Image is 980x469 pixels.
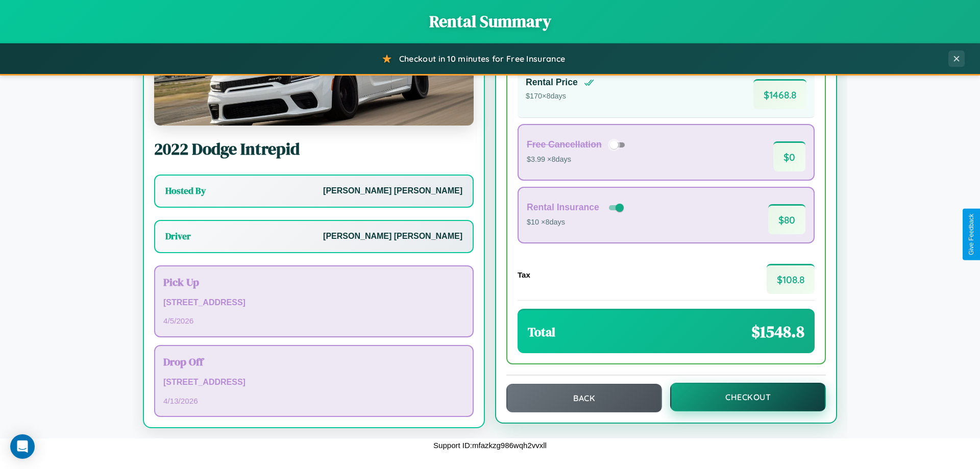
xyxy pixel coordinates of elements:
p: 4 / 5 / 2026 [163,314,464,328]
h2: 2022 Dodge Intrepid [154,138,474,160]
span: $ 1468.8 [753,79,806,109]
p: $ 170 × 8 days [526,90,594,103]
h3: Driver [165,230,191,242]
p: [STREET_ADDRESS] [163,375,464,390]
h3: Drop Off [163,354,464,369]
p: [PERSON_NAME] [PERSON_NAME] [323,184,462,199]
p: [STREET_ADDRESS] [163,295,464,310]
h4: Tax [518,270,530,279]
h4: Free Cancellation [527,139,602,150]
h3: Hosted By [165,185,206,197]
p: 4 / 13 / 2026 [163,394,464,408]
h4: Rental Price [526,77,578,88]
button: Checkout [670,383,826,411]
span: Checkout in 10 minutes for Free Insurance [399,54,565,64]
p: $10 × 8 days [527,216,626,229]
span: $ 1548.8 [751,320,804,343]
span: $ 0 [773,141,805,171]
h1: Rental Summary [10,10,970,33]
span: $ 108.8 [767,264,815,294]
button: Back [506,384,662,412]
div: Give Feedback [968,214,975,255]
p: Support ID: mfazkzg986wqh2vvxll [433,438,547,452]
p: $3.99 × 8 days [527,153,628,166]
h3: Total [528,324,555,340]
h4: Rental Insurance [527,202,599,213]
div: Open Intercom Messenger [10,434,35,459]
p: [PERSON_NAME] [PERSON_NAME] [323,229,462,244]
span: $ 80 [768,204,805,234]
h3: Pick Up [163,275,464,289]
